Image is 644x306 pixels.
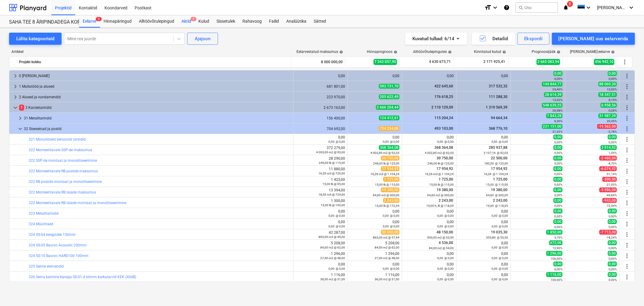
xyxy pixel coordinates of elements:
[29,243,87,247] a: 324 SS-05 Bauroc Acoustic 200mm
[553,145,562,150] span: 0,00
[405,209,454,218] div: 0,00
[321,203,345,207] small: 13,00 tk @ 100,00
[178,15,195,28] a: Aktid1
[608,162,617,165] small: -8,70%
[553,209,562,213] span: 0,00
[350,209,399,218] div: 0,00
[486,183,508,186] small: 15,00 @ 115,00
[623,252,631,259] span: Rohkem tegevusi
[373,236,399,239] small: 863,00 m2 @ 57,94
[524,35,543,43] div: Ekspordi
[296,135,345,144] div: 0,00
[594,59,614,65] span: 456 942,10
[488,95,508,99] span: 111 288,30
[296,127,345,131] div: 704 692,00
[606,172,617,176] small: -51,14%
[608,219,617,224] span: 0,00
[191,17,197,21] span: 1
[328,214,345,217] small: 0,00 @ 0,00
[436,188,454,192] span: 19 380,00
[17,115,24,122] span: keyboard_arrow_right
[29,180,102,184] a: 322 RB postide montaaž ja monoitiseerimine
[553,98,562,102] small: 13,92%
[239,15,265,28] a: Rahavoog
[412,35,460,43] div: Kuvatud tulbad : 6/14
[553,109,562,112] small: 20,58%
[484,4,492,11] i: format_size
[542,124,562,129] span: 231 151,00
[437,214,454,217] small: 0,00 @ 0,00
[609,225,617,229] small: 0,00%
[483,59,506,64] span: 2 171 925,41
[436,156,454,160] span: 30 750,00
[19,71,291,81] div: 0 [PERSON_NAME]
[608,135,617,139] span: 0,00
[559,35,628,43] div: [PERSON_NAME] uus eelarverida
[628,4,635,11] i: keyboard_arrow_down
[379,94,399,99] span: 205 622,49
[296,95,345,99] div: 223 970,00
[607,88,617,91] small: 12,92%
[610,50,615,54] span: help
[29,275,136,279] a: 326 Seina katmine kipsiga SS-01.4 66mm karkass/vill KEK (40dB)
[350,241,399,249] div: 5 208,00
[79,15,100,28] div: Eelarve
[553,156,562,161] span: 0,00
[328,140,345,143] small: 0,00 @ 0,00
[492,225,508,228] small: 0,00 @ 0,00
[9,50,291,54] div: Artikkel
[9,33,62,45] button: Lülita kategooriaid
[383,198,399,203] span: 2 243,00
[29,158,97,163] a: 322 SSP-de montaaž ja monolitiseerimine
[350,135,399,144] div: 0,00
[379,116,399,120] span: 124 412,61
[12,72,19,80] span: keyboard_arrow_right
[623,210,631,217] span: Rohkem tegevusi
[376,105,399,110] span: 2 666 204,44
[296,241,345,249] div: 5 208,00
[381,156,399,161] span: 30 750,00
[601,145,617,150] span: 3 914,92
[434,126,454,131] span: 493 103,00
[296,188,345,197] div: 13 394,00
[379,84,399,89] span: 593 731,70
[296,116,345,120] div: 156 400,00
[488,145,508,150] span: 285 937,88
[608,130,617,133] small: -2,78%
[413,50,452,54] div: Alltöövõtulepingutes
[29,137,86,142] a: 321 Monoliitsest betoonist tarindid
[296,167,345,175] div: 11 880,00
[296,146,345,154] div: 372 279,00
[501,50,506,54] span: help
[19,103,291,112] div: 3 Kandetarindid
[602,198,617,203] span: -943,00
[178,15,195,28] div: Aktid
[428,162,454,165] small: 246,00 tk @ 125,00
[546,251,562,256] span: 1 296,00
[563,4,569,11] i: notifications
[24,124,291,134] div: 32 Siseseinad ja postid
[438,177,454,181] span: 1 725,00
[459,220,508,228] div: 0,00
[554,172,562,176] small: 0,00%
[492,140,508,143] small: 0,00 @ 0,00
[608,251,617,256] span: 0,00
[492,4,499,11] i: keyboard_arrow_down
[296,106,345,110] div: 2 673 163,00
[370,172,399,176] small: 16,26 m3 @ 1 104,24
[265,15,283,28] a: Failid
[623,104,631,111] span: Rohkem tegevusi
[609,77,617,80] small: 0,00%
[187,33,218,45] button: Ajajoon
[516,2,558,13] button: Otsi
[296,199,345,207] div: 1 300,00
[552,33,635,45] button: [PERSON_NAME] uus eelarverida
[322,182,345,186] small: 15,00 tk @ 95,00
[29,264,64,269] a: 325 Seinte elemendid
[296,177,345,186] div: 1 425,00
[12,93,19,101] span: keyboard_arrow_right
[434,95,454,99] span: 176 618,25
[296,84,345,89] div: 681 801,00
[431,105,454,109] span: 2 110 129,09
